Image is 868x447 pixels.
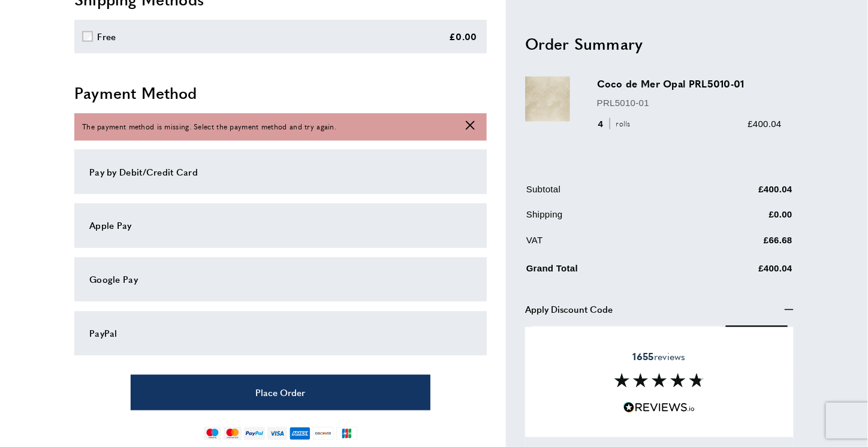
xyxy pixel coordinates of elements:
td: £66.68 [688,233,793,256]
img: mastercard [224,427,241,440]
div: £0.00 [450,29,478,44]
img: maestro [204,427,221,440]
img: Reviews section [614,373,704,388]
td: Shipping [526,207,687,231]
div: 4 [597,116,635,131]
div: Apple Pay [89,219,472,233]
div: PayPal [89,327,472,341]
img: paypal [244,427,265,440]
img: jcb [336,427,357,440]
div: Google Pay [89,273,472,287]
div: Free [98,29,116,44]
h2: Order Summary [525,32,794,54]
button: Place Order [131,375,430,410]
td: VAT [526,233,687,256]
div: Pay by Debit/Credit Card [89,165,472,179]
button: Apply Coupon [726,325,788,354]
h3: Coco de Mer Opal PRL5010-01 [597,77,782,90]
span: Apply Discount Code [525,302,613,316]
td: Subtotal [526,182,687,205]
span: The payment method is missing. Select the payment method and try again. [82,121,336,132]
img: american-express [290,427,311,440]
img: discover [313,427,334,440]
img: Reviews.io 5 stars [623,402,695,413]
span: rolls [610,118,634,129]
img: visa [267,427,287,440]
td: Grand Total [526,259,687,285]
strong: 1655 [633,350,654,364]
span: £400.04 [748,118,782,128]
p: PRL5010-01 [597,95,782,110]
img: Coco de Mer Opal PRL5010-01 [525,77,570,122]
td: £400.04 [688,182,793,205]
span: reviews [633,351,686,363]
td: £400.04 [688,259,793,285]
h2: Payment Method [74,82,487,104]
td: £0.00 [688,207,793,231]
